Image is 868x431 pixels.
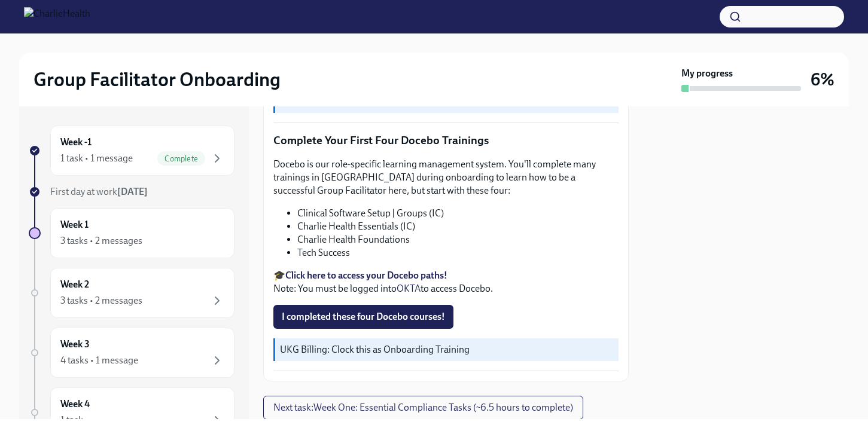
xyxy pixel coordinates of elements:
[273,402,573,414] span: Next task : Week One: Essential Compliance Tasks (~6.5 hours to complete)
[33,68,281,91] h2: Group Facilitator Onboarding
[681,67,733,80] strong: My progress
[60,278,89,291] h6: Week 2
[397,283,421,294] a: OKTA
[50,186,148,197] span: First day at work
[60,354,138,367] div: 4 tasks • 1 message
[273,269,619,295] p: 🎓 Note: You must be logged into to access Docebo.
[285,270,447,281] a: Click here to access your Docebo paths!
[60,234,142,247] div: 3 tasks • 2 messages
[297,246,619,259] li: Tech Success
[60,218,89,231] h6: Week 1
[29,185,234,198] a: First day at work[DATE]
[60,294,142,307] div: 3 tasks • 2 messages
[282,311,445,323] span: I completed these four Docebo courses!
[60,398,90,411] h6: Week 4
[157,154,205,163] span: Complete
[29,268,234,318] a: Week 23 tasks • 2 messages
[60,136,92,149] h6: Week -1
[280,343,614,356] p: UKG Billing: Clock this as Onboarding Training
[29,328,234,378] a: Week 34 tasks • 1 message
[60,414,83,427] div: 1 task
[297,220,619,233] li: Charlie Health Essentials (IC)
[297,207,619,220] li: Clinical Software Setup | Groups (IC)
[273,133,619,148] p: Complete Your First Four Docebo Trainings
[811,69,835,90] h3: 6%
[263,396,583,420] button: Next task:Week One: Essential Compliance Tasks (~6.5 hours to complete)
[273,158,619,197] p: Docebo is our role-specific learning management system. You'll complete many trainings in [GEOGRA...
[60,338,90,351] h6: Week 3
[273,305,453,329] button: I completed these four Docebo courses!
[297,233,619,246] li: Charlie Health Foundations
[29,208,234,258] a: Week 13 tasks • 2 messages
[117,186,148,197] strong: [DATE]
[24,7,90,26] img: CharlieHealth
[60,152,133,165] div: 1 task • 1 message
[29,126,234,176] a: Week -11 task • 1 messageComplete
